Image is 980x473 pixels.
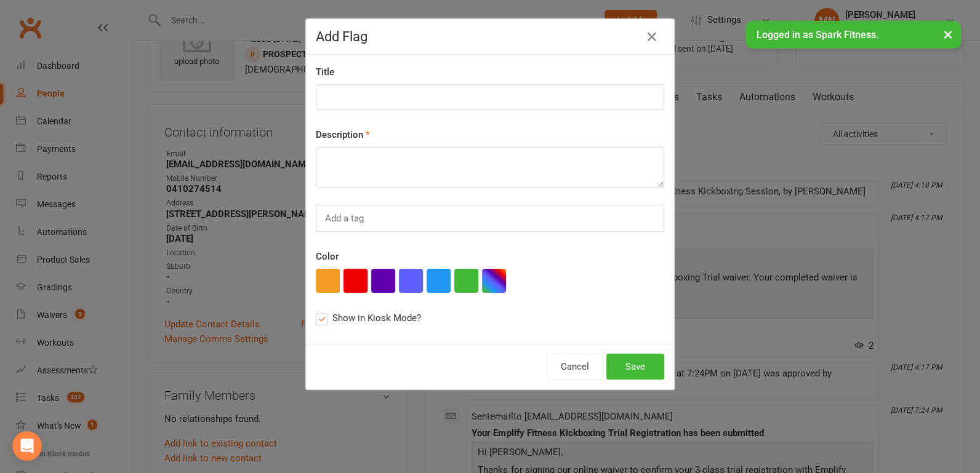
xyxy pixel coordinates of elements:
[937,21,959,47] button: ×
[332,311,421,324] span: Show in Kiosk Mode?
[606,354,664,380] button: Save
[757,29,878,41] span: Logged in as Spark Fitness.
[12,431,42,461] div: Open Intercom Messenger
[547,354,603,380] button: Cancel
[324,210,367,226] input: Add a tag
[316,249,339,264] label: Color
[316,65,334,79] label: Title
[316,127,370,142] label: Description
